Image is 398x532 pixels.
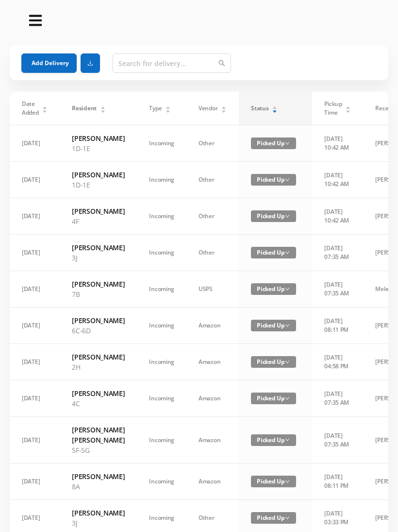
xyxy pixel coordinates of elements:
i: icon: search [218,60,225,67]
div: Sort [221,105,227,111]
td: [DATE] [10,344,60,380]
i: icon: down [285,141,290,146]
button: Add Delivery [21,53,77,73]
span: Vendor [199,104,217,113]
i: icon: down [285,515,290,520]
i: icon: caret-up [221,105,227,108]
td: Amazon [186,463,239,500]
div: Sort [165,105,171,111]
input: Search for delivery... [113,53,231,73]
i: icon: caret-down [272,109,278,112]
p: 5F-5G [72,445,125,455]
p: 8A [72,481,125,492]
span: Picked Up [251,174,296,186]
h6: [PERSON_NAME] [72,279,125,289]
h6: [PERSON_NAME] [72,133,125,143]
p: 3J [72,518,125,528]
td: [DATE] 07:35 AM [312,235,363,271]
i: icon: caret-down [166,109,171,112]
h6: [PERSON_NAME] [72,170,125,180]
td: [DATE] [10,308,60,344]
td: [DATE] [10,198,60,235]
span: Status [251,104,268,113]
h6: [PERSON_NAME] [72,508,125,518]
td: [DATE] [10,235,60,271]
span: Pickup Time [324,100,342,117]
span: Picked Up [251,283,296,295]
i: icon: down [285,287,290,292]
span: Picked Up [251,434,296,446]
h6: [PERSON_NAME] [72,206,125,216]
td: Amazon [186,417,239,463]
h6: [PERSON_NAME] [72,352,125,362]
td: [DATE] 08:11 PM [312,308,363,344]
i: icon: caret-down [221,109,227,112]
i: icon: down [285,479,290,484]
td: [DATE] 10:42 AM [312,162,363,198]
i: icon: caret-up [346,105,351,108]
td: Incoming [137,198,186,235]
div: Sort [272,105,278,111]
div: Sort [100,105,106,111]
span: Picked Up [251,476,296,487]
td: [DATE] 10:42 AM [312,125,363,162]
span: Type [149,104,162,113]
td: Incoming [137,271,186,308]
i: icon: caret-down [100,109,105,112]
h6: [PERSON_NAME] [PERSON_NAME] [72,425,125,445]
span: Picked Up [251,137,296,149]
td: [DATE] 07:35 AM [312,380,363,417]
td: [DATE] 10:42 AM [312,198,363,235]
i: icon: down [285,250,290,255]
p: 2H [72,362,125,372]
p: 1D-1E [72,180,125,190]
td: Amazon [186,380,239,417]
td: [DATE] [10,271,60,308]
i: icon: down [285,323,290,328]
td: [DATE] [10,380,60,417]
h6: [PERSON_NAME] [72,471,125,481]
i: icon: down [285,396,290,401]
span: Resident [72,104,97,113]
i: icon: down [285,437,290,442]
td: Incoming [137,344,186,380]
td: Amazon [186,344,239,380]
i: icon: caret-up [42,105,48,108]
i: icon: caret-down [42,109,48,112]
span: Picked Up [251,247,296,258]
p: 6C-6D [72,326,125,336]
i: icon: caret-up [272,105,278,108]
td: [DATE] [10,463,60,500]
h6: [PERSON_NAME] [72,242,125,253]
td: Other [186,198,239,235]
p: 3J [72,253,125,263]
td: [DATE] 07:35 AM [312,271,363,308]
td: [DATE] 07:35 AM [312,417,363,463]
p: 4C [72,398,125,409]
td: [DATE] 08:11 PM [312,463,363,500]
span: Date Added [22,100,39,117]
td: Incoming [137,417,186,463]
div: Sort [42,105,48,111]
td: Other [186,235,239,271]
p: 7B [72,289,125,299]
td: Amazon [186,308,239,344]
i: icon: caret-up [166,105,171,108]
td: Other [186,125,239,162]
td: [DATE] [10,162,60,198]
i: icon: down [285,360,290,364]
p: 4F [72,216,125,226]
td: Incoming [137,308,186,344]
td: [DATE] [10,125,60,162]
h6: [PERSON_NAME] [72,315,125,326]
td: Incoming [137,380,186,417]
button: icon: download [81,53,100,73]
i: icon: down [285,214,290,219]
td: Incoming [137,463,186,500]
td: Incoming [137,162,186,198]
span: Picked Up [251,210,296,222]
i: icon: down [285,177,290,182]
td: USPS [186,271,239,308]
td: [DATE] 04:58 PM [312,344,363,380]
span: Picked Up [251,320,296,331]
